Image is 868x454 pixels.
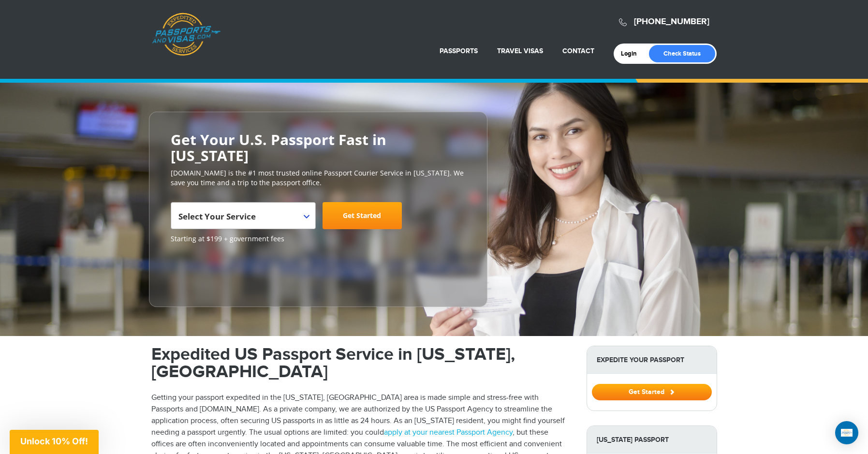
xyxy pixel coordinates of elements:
span: Select Your Service [171,202,316,229]
span: Starting at $199 + government fees [171,234,466,244]
a: [PHONE_NUMBER] [634,16,709,27]
a: apply at your nearest Passport Agency [384,428,513,437]
div: Open Intercom Messenger [835,421,858,444]
span: Unlock 10% Off! [20,436,88,446]
button: Get Started [592,384,712,400]
strong: Expedite Your Passport [587,346,717,374]
a: Check Status [649,45,715,62]
iframe: Customer reviews powered by Trustpilot [171,249,243,297]
a: Get Started [592,388,712,395]
a: Contact [562,47,594,55]
span: Select Your Service [178,211,256,222]
h2: Get Your U.S. Passport Fast in [US_STATE] [171,132,466,163]
a: Passports [440,47,478,55]
a: Login [621,50,644,58]
strong: [US_STATE] Passport [587,426,717,454]
span: Select Your Service [178,206,306,233]
div: Unlock 10% Off! [10,430,99,454]
a: Get Started [323,202,402,229]
p: [DOMAIN_NAME] is the #1 most trusted online Passport Courier Service in [US_STATE]. We save you t... [171,168,466,188]
a: Travel Visas [497,47,543,55]
h1: Expedited US Passport Service in [US_STATE], [GEOGRAPHIC_DATA] [151,346,572,381]
a: Passports & [DOMAIN_NAME] [152,13,221,56]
